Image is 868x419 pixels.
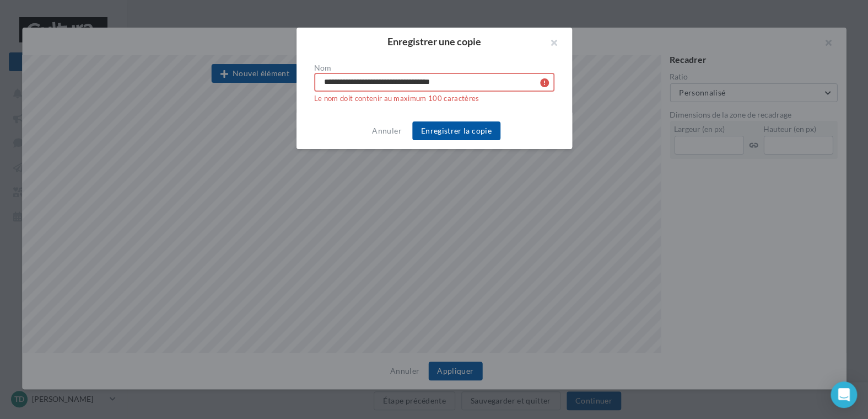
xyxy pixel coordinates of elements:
div: Le nom doit contenir au maximum 100 caractères [314,92,554,104]
label: Nom [314,64,554,72]
button: Annuler [368,124,406,137]
div: Open Intercom Messenger [831,381,857,408]
h2: Enregistrer une copie [314,36,554,46]
button: Enregistrer la copie [412,121,500,140]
